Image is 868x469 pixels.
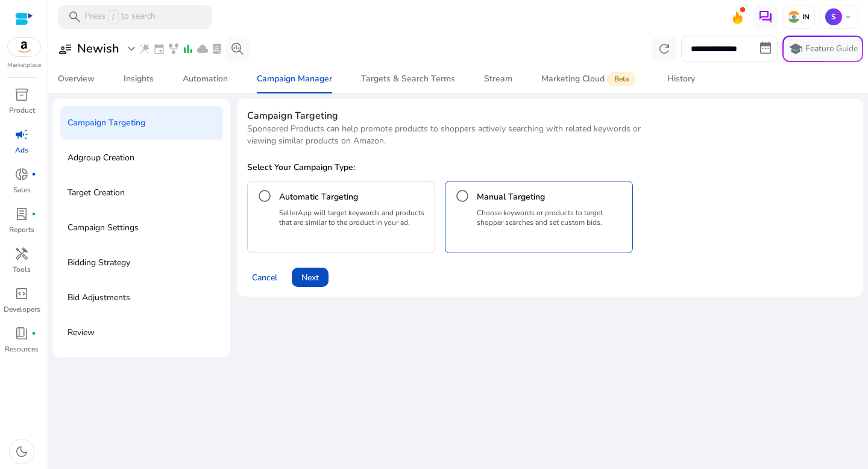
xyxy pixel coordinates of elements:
[5,344,39,354] p: Resources
[14,247,29,261] span: handyman
[247,268,282,287] button: Cancel
[247,162,854,174] h4: Select Your Campaign Type:
[247,109,854,123] h3: Campaign Targeting
[68,253,130,272] p: Bidding Strategy
[14,207,29,221] span: lab_profile
[31,212,36,216] span: fiber_manual_record
[257,75,332,83] div: Campaign Manager
[14,167,29,181] span: donut_small
[279,191,358,203] h4: Automatic Targeting
[31,172,36,177] span: fiber_manual_record
[168,43,180,55] span: family_history
[14,127,29,142] span: campaign
[68,218,139,238] p: Campaign Settings
[124,42,139,56] span: expand_more
[8,38,40,56] img: amazon.svg
[9,224,34,235] p: Reports
[108,10,119,24] span: /
[84,10,156,24] p: Press to search
[14,326,29,341] span: book_4
[292,268,329,287] button: Next
[825,8,842,25] p: S
[124,75,154,83] div: Insights
[7,61,41,70] p: Marketplace
[13,184,31,195] p: Sales
[68,148,134,168] p: Adgroup Creation
[484,75,512,83] div: Stream
[68,183,125,203] p: Target Creation
[58,42,72,56] span: user_attributes
[782,36,863,62] button: schoolFeature Guide
[68,113,145,133] p: Campaign Targeting
[68,10,82,24] span: search
[225,37,250,61] button: search_insights
[657,42,671,56] span: refresh
[77,42,119,56] h3: Newish
[197,43,209,55] span: cloud
[541,74,638,84] div: Marketing Cloud
[301,271,319,284] span: Next
[477,191,545,203] h4: Manual Targeting
[4,304,40,315] p: Developers
[361,75,455,83] div: Targets & Search Terms
[13,264,31,275] p: Tools
[279,208,430,227] p: SellerApp will target keywords and products that are similar to the product in your ad.
[9,105,35,116] p: Product
[788,11,800,23] img: in.svg
[788,42,803,56] span: school
[211,43,223,55] span: lab_profile
[139,43,151,55] span: wand_stars
[652,37,676,61] button: refresh
[667,75,695,83] div: History
[183,75,228,83] div: Automation
[31,331,36,336] span: fiber_manual_record
[182,43,194,55] span: bar_chart
[14,444,29,459] span: dark_mode
[14,286,29,301] span: code_blocks
[153,43,165,55] span: event
[15,145,28,156] p: Ads
[843,12,853,22] span: keyboard_arrow_down
[58,75,95,83] div: Overview
[607,72,636,86] span: Beta
[252,271,277,284] span: Cancel
[800,12,810,22] p: IN
[68,288,130,307] p: Bid Adjustments
[230,42,245,56] span: search_insights
[805,43,858,55] p: Feature Guide
[14,87,29,102] span: inventory_2
[247,123,652,147] p: Sponsored Products can help promote products to shoppers actively searching with related keywords...
[68,323,95,342] p: Review
[477,208,627,227] p: Choose keywords or products to target shopper searches and set custom bids.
